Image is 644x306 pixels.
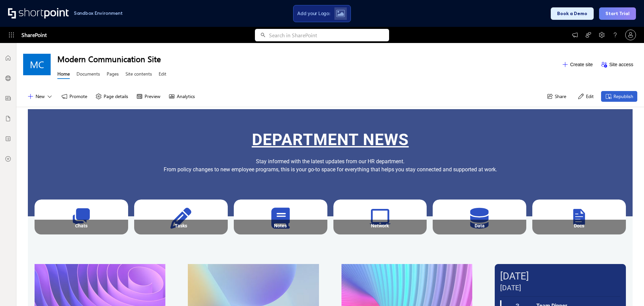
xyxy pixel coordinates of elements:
[297,10,330,16] span: Add your Logo:
[536,223,622,228] div: Docs
[335,232,425,241] div: Description
[435,232,524,241] div: Description
[57,53,558,64] h1: Modern Communication Site
[57,71,70,79] a: Home
[237,223,324,228] div: Notes
[601,91,637,102] button: Republish
[597,59,637,70] button: Site access
[138,223,224,228] div: Tasks
[542,91,570,102] button: Share
[500,269,620,283] div: [DATE]
[136,232,226,241] div: Description
[599,7,636,20] button: Start Trial
[436,223,523,228] div: Data
[558,59,597,70] button: Create site
[91,91,132,102] button: Page details
[500,283,620,293] div: [DATE]
[76,71,100,79] a: Documents
[107,71,119,79] a: Pages
[610,274,644,306] iframe: Chat Widget
[269,29,389,41] input: Search in SharePoint
[574,91,598,102] button: Edit
[164,166,497,173] span: From policy changes to new employee programs, this is your go-to space for everything that helps ...
[336,10,345,17] img: Upload logo
[534,232,624,241] div: Description
[57,91,91,102] button: Promote
[551,7,594,20] button: Book a Demo
[74,11,123,15] h1: Sandbox Environment
[132,91,164,102] button: Preview
[252,130,409,149] u: DEPARTMENT News
[21,27,47,43] span: SharePoint
[23,91,57,102] button: New
[30,59,44,70] span: MC
[337,223,423,228] div: Network
[164,91,199,102] button: Analytics
[236,232,325,241] div: Description
[125,71,152,79] a: Site contents
[256,158,405,165] span: Stay informed with the latest updates from our HR department.
[159,71,166,79] a: Edit
[38,223,124,228] div: Chats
